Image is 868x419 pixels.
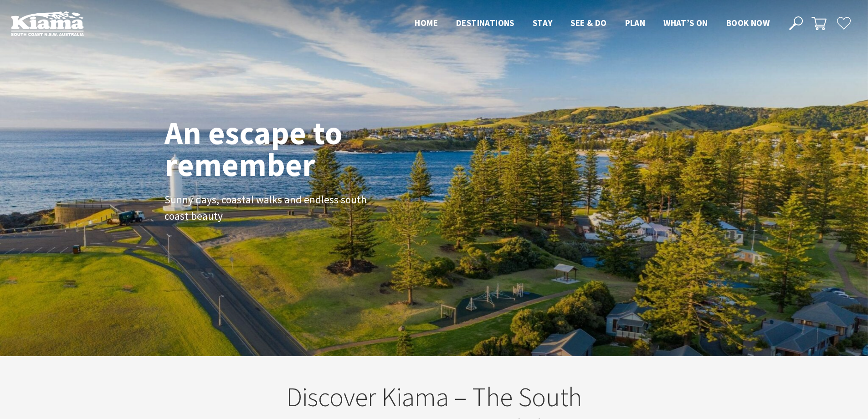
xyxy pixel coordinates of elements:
[406,16,779,31] nav: Main Menu
[625,17,646,28] span: Plan
[570,17,606,28] span: See & Do
[11,11,84,36] img: Kiama Logo
[663,17,708,28] span: What’s On
[164,117,415,181] h1: An escape to remember
[533,17,553,28] span: Stay
[415,17,438,28] span: Home
[164,191,370,225] p: Sunny days, coastal walks and endless south coast beauty
[456,17,514,28] span: Destinations
[726,17,770,28] span: Book now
